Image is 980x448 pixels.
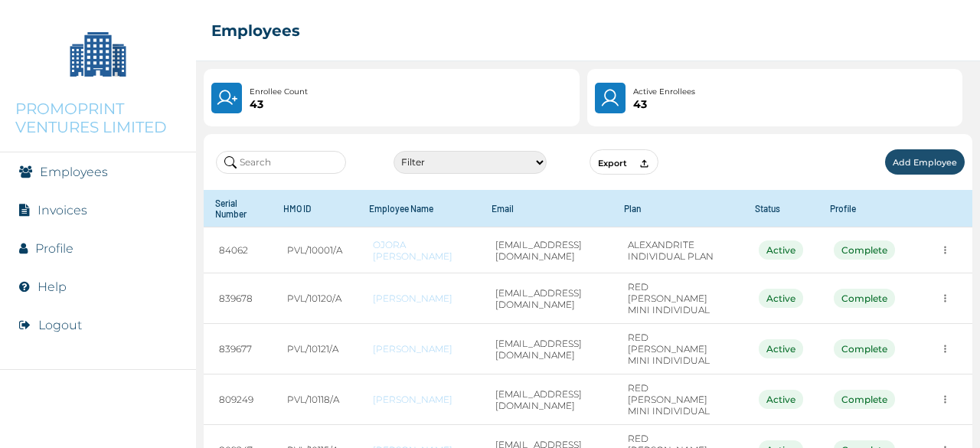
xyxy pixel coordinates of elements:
[933,238,957,262] button: more
[590,149,658,175] button: Export
[633,86,695,98] p: Active Enrollees
[211,21,300,40] h2: Employees
[272,190,358,227] th: HMO ID
[480,324,612,374] td: [EMAIL_ADDRESS][DOMAIN_NAME]
[204,273,272,324] td: 839678
[15,410,181,433] img: RelianceHMO's Logo
[272,227,358,273] td: PVL/10001/A
[480,374,612,425] td: [EMAIL_ADDRESS][DOMAIN_NAME]
[38,280,67,294] a: Help
[834,390,895,409] div: Complete
[204,190,272,227] th: Serial Number
[40,165,108,179] a: Employees
[759,339,803,358] div: Active
[612,273,743,324] td: RED [PERSON_NAME] MINI INDIVIDUAL
[834,240,895,260] div: Complete
[204,374,272,425] td: 809249
[885,149,965,175] button: Add Employee
[599,87,622,109] img: User.4b94733241a7e19f64acd675af8f0752.svg
[834,289,895,308] div: Complete
[216,87,237,109] img: UserPlus.219544f25cf47e120833d8d8fc4c9831.svg
[834,339,895,358] div: Complete
[818,190,918,227] th: Profile
[15,100,181,136] p: PROMOPRINT VENTURES LIMITED
[373,394,465,405] a: [PERSON_NAME]
[38,318,82,332] button: Logout
[633,98,695,110] p: 43
[373,293,465,304] a: [PERSON_NAME]
[480,227,612,273] td: [EMAIL_ADDRESS][DOMAIN_NAME]
[373,239,465,262] a: OJORA [PERSON_NAME]
[933,286,957,310] button: more
[743,190,818,227] th: Status
[373,343,465,355] a: [PERSON_NAME]
[612,190,743,227] th: Plan
[35,241,73,256] a: Profile
[759,390,803,409] div: Active
[272,374,358,425] td: PVL/10118/A
[272,273,358,324] td: PVL/10120/A
[60,15,136,92] img: Company
[759,240,803,260] div: Active
[358,190,480,227] th: Employee Name
[480,190,612,227] th: Email
[250,86,308,98] p: Enrollee Count
[480,273,612,324] td: [EMAIL_ADDRESS][DOMAIN_NAME]
[216,151,346,174] input: Search
[612,324,743,374] td: RED [PERSON_NAME] MINI INDIVIDUAL
[272,324,358,374] td: PVL/10121/A
[933,388,957,411] button: more
[38,203,87,217] a: Invoices
[250,98,308,110] p: 43
[204,227,272,273] td: 84062
[612,374,743,425] td: RED [PERSON_NAME] MINI INDIVIDUAL
[759,289,803,308] div: Active
[933,337,957,361] button: more
[204,324,272,374] td: 839677
[612,227,743,273] td: ALEXANDRITE INDIVIDUAL PLAN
